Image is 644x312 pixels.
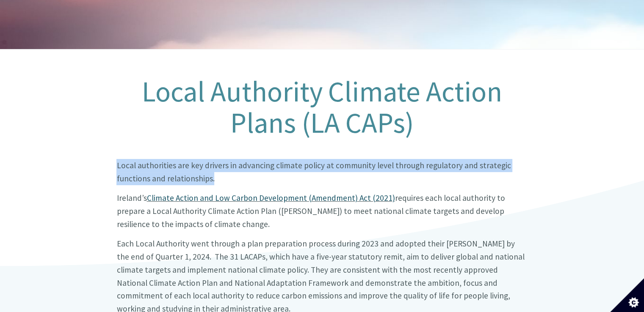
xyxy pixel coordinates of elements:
h1: Local Authority Climate Action Plans (LA CAPs) [116,76,527,139]
big: Ireland’s requires each local authority to prepare a Local Authority Climate Action Plan ([PERSON... [116,193,505,229]
big: Local authorities are key drivers in advancing climate policy at community level through regulato... [116,160,511,183]
a: Climate Action and Low Carbon Development (Amendment) Act (2021) [146,193,395,203]
button: Set cookie preferences [610,278,644,312]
